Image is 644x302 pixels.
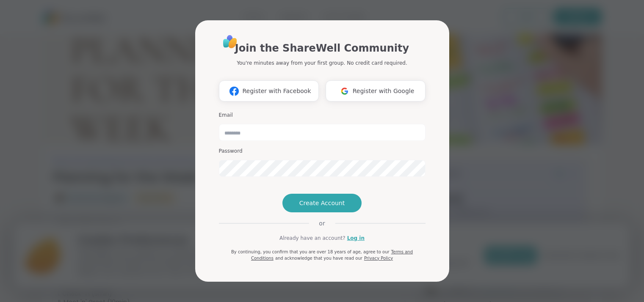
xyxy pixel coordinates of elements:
span: Register with Facebook [242,87,311,96]
a: Privacy Policy [364,256,393,261]
span: Create Account [299,199,345,207]
p: You're minutes away from your first group. No credit card required. [237,59,407,67]
img: ShareWell Logo [221,32,240,51]
h3: Email [219,112,426,119]
span: By continuing, you confirm that you are over 18 years of age, agree to our [231,250,390,254]
span: and acknowledge that you have read our [275,256,362,261]
span: Already have an account? [279,234,345,242]
button: Register with Google [326,80,426,102]
h3: Password [219,148,426,155]
img: ShareWell Logomark [226,83,242,99]
button: Register with Facebook [219,80,319,102]
img: ShareWell Logomark [337,83,353,99]
h1: Join the ShareWell Community [235,41,409,56]
a: Log in [347,234,365,242]
span: or [309,219,335,228]
button: Create Account [282,194,362,212]
a: Terms and Conditions [251,250,413,261]
span: Register with Google [353,87,415,96]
